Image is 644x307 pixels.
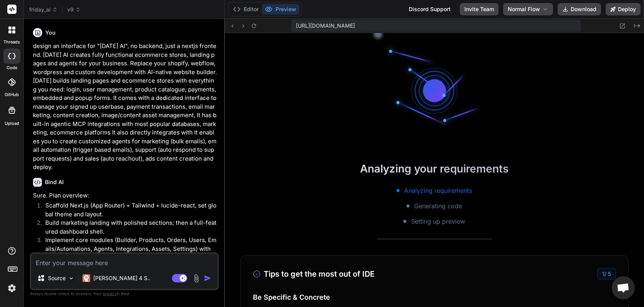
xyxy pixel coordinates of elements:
img: Pick Models [68,275,74,282]
span: v9 [67,6,81,13]
button: Normal Flow [503,3,553,15]
p: Always double-check its answers. Your in Bind [30,290,219,297]
h2: Analyzing your requirements [225,161,644,177]
label: threads [3,39,20,45]
h4: Be Specific & Concrete [253,292,616,302]
img: settings [5,282,18,295]
label: Upload [5,120,19,127]
h6: Bind AI [45,178,64,186]
div: / [597,268,616,280]
span: [URL][DOMAIN_NAME] [296,22,355,30]
h3: Tips to get the most out of IDE [253,268,375,280]
span: Setting up preview [411,217,465,226]
span: 1 [602,270,604,277]
button: Download [558,3,601,15]
li: Scaffold Next.js (App Router) + Tailwind + lucide-react, set global theme and layout. [39,201,217,219]
label: code [7,65,17,71]
label: GitHub [5,91,19,98]
p: [PERSON_NAME] 4 S.. [93,274,150,282]
span: Normal Flow [508,5,540,13]
img: icon [204,274,211,282]
button: Deploy [606,3,641,15]
span: Analyzing requirements [404,186,472,195]
h6: You [45,29,56,37]
div: Discord Support [404,3,455,15]
span: privacy [103,291,117,296]
p: Source [48,274,66,282]
button: Editor [230,4,262,15]
p: Sure. Plan overview: [33,191,217,200]
img: Claude 4 Sonnet [83,274,90,282]
p: design an interface for "[DATE] AI", no backend, just a nextjs frontend. [DATE] AI creates fully ... [33,42,217,172]
li: Implement core modules (Builder, Products, Orders, Users, Emails/Automations, Agents, Integration... [39,236,217,262]
button: Preview [262,4,299,15]
span: Generating code [414,201,462,211]
img: attachment [192,274,201,283]
span: 5 [608,270,611,277]
span: friday_ai [29,6,58,13]
li: Build marketing landing with polished sections; then a full-featured dashboard shell. [39,219,217,236]
div: Open chat [612,276,635,299]
button: Invite Team [460,3,499,15]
